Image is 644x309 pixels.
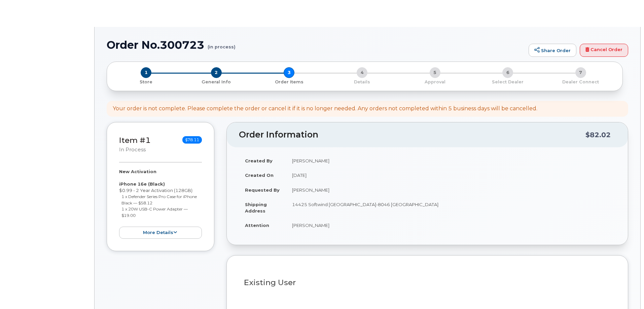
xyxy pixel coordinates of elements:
button: more details [119,227,202,239]
strong: Shipping Address [245,202,267,214]
span: 2 [211,67,222,78]
strong: Requested By [245,187,280,193]
div: $0.99 - 2 Year Activation (128GB) [119,168,202,239]
a: 1 Store [112,78,180,85]
span: 1 [141,67,151,78]
h2: Order Information [239,130,585,140]
a: Share Order [529,44,576,57]
p: General Info [183,79,250,85]
strong: New Activation [119,169,156,174]
td: [PERSON_NAME] [286,153,616,168]
span: $78.11 [182,136,202,144]
div: $82.02 [585,128,611,141]
td: [PERSON_NAME] [286,218,616,233]
p: Store [115,79,177,85]
strong: Attention [245,223,269,228]
strong: Created On [245,172,274,178]
td: [DATE] [286,168,616,183]
small: 1 x Defender Series Pro Case for iPhone Black — $58.12 [121,194,197,205]
td: [PERSON_NAME] [286,183,616,197]
a: Cancel Order [580,44,628,57]
a: 2 General Info [180,78,253,85]
h3: Existing User [244,278,611,287]
small: in process [119,147,146,153]
small: 1 x 20W USB-C Power Adapter — $19.00 [121,206,188,218]
strong: iPhone 16e (Black) [119,181,165,187]
h1: Order No.300723 [107,39,525,51]
a: Item #1 [119,136,151,145]
div: Your order is not complete. Please complete the order or cancel it if it is no longer needed. Any... [113,105,537,113]
small: (in process) [208,39,236,49]
strong: Created By [245,158,273,163]
td: 14425 Softwind [GEOGRAPHIC_DATA]-8046 [GEOGRAPHIC_DATA] [286,197,616,218]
